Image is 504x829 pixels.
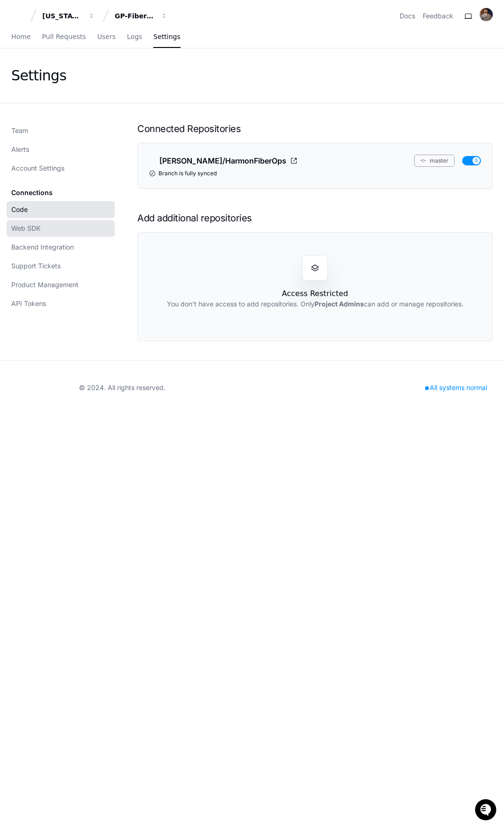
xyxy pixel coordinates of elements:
a: Docs [400,11,415,21]
div: GP-FiberOps [115,11,155,21]
button: Feedback [423,11,453,21]
img: 1736555170064-99ba0984-63c1-480f-8ee9-699278ef63ed [9,70,26,87]
img: PlayerZero [9,9,28,28]
span: Pylon [94,147,114,154]
a: Web SDK [7,220,115,237]
span: Team [11,126,28,135]
span: Code [11,205,28,214]
a: [PERSON_NAME]/HarmonFiberOps [149,155,298,167]
a: Logs [127,26,142,48]
div: [US_STATE] Pacific [42,11,83,21]
span: [DATE] [92,126,111,133]
button: GP-FiberOps [111,8,171,24]
span: Settings [153,34,180,39]
img: Mr Abhinav Kumar [9,117,24,132]
span: Home [11,34,31,39]
a: Powered byPylon [66,147,114,154]
h1: Add additional repositories [137,211,493,225]
a: Pull Requests [42,26,86,48]
span: Users [97,34,116,39]
button: [US_STATE] Pacific [39,8,99,24]
span: Logs [127,34,142,39]
a: Code [7,201,115,218]
span: • [87,126,90,133]
span: Mr [PERSON_NAME] [29,126,85,133]
span: Product Management [11,280,79,289]
a: Support Tickets [7,258,115,274]
a: Team [7,122,115,139]
span: API Tokens [11,299,46,308]
span: Backend Integration [11,242,74,252]
a: Users [97,26,116,48]
button: master [414,155,455,167]
a: Alerts [7,141,115,158]
span: Account Settings [11,164,64,173]
a: Product Management [7,276,115,293]
span: [PERSON_NAME]/HarmonFiberOps [159,155,286,166]
button: Start new chat [160,73,171,84]
button: See all [146,101,171,112]
div: Welcome [9,38,171,53]
div: All systems normal [419,381,493,394]
div: Branch is fully synced [149,170,481,177]
img: 176496148 [480,8,493,21]
div: We're offline, we'll be back soon [32,79,123,87]
h1: Access Restricted [282,288,348,299]
span: Web SDK [11,224,40,233]
a: Account Settings [7,160,115,177]
div: Past conversations [9,102,63,110]
span: Support Tickets [11,261,61,271]
a: API Tokens [7,295,115,312]
h1: Connected Repositories [137,122,493,135]
iframe: Open customer support [474,798,499,823]
a: Backend Integration [7,239,115,256]
div: Start new chat [32,70,154,79]
a: Home [11,26,31,48]
span: Pull Requests [42,34,86,39]
div: Settings [11,67,66,84]
div: © 2024. All rights reserved. [79,383,165,392]
h2: You don’t have access to add repositories. Only can add or manage repositories. [167,299,464,309]
a: Settings [153,26,180,48]
span: Alerts [11,145,29,154]
strong: Project Admins [315,300,364,308]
